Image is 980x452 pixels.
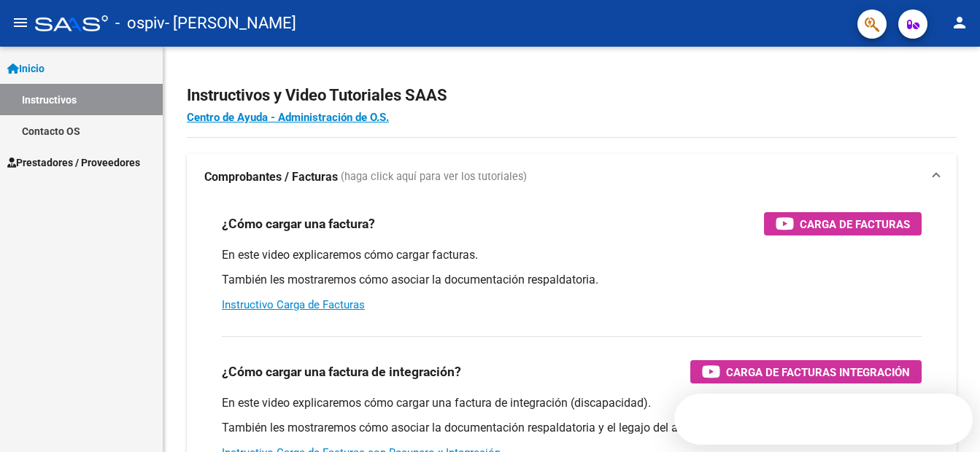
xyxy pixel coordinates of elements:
[115,7,165,39] span: - ospiv
[187,111,389,124] a: Centro de Ayuda - Administración de O.S.
[951,14,968,31] mat-icon: person
[204,169,338,185] strong: Comprobantes / Facturas
[187,82,957,109] h2: Instructivos y Video Tutoriales SAAS
[7,61,45,77] span: Inicio
[7,155,140,171] span: Prestadores / Proveedores
[12,14,29,31] mat-icon: menu
[341,169,527,185] span: (haga click aquí para ver los tutoriales)
[222,272,922,288] p: También les mostraremos cómo asociar la documentación respaldatoria.
[222,395,922,411] p: En este video explicaremos cómo cargar una factura de integración (discapacidad).
[165,7,296,39] span: - [PERSON_NAME]
[222,247,922,263] p: En este video explicaremos cómo cargar facturas.
[690,360,922,383] button: Carga de Facturas Integración
[800,215,910,233] span: Carga de Facturas
[187,154,957,200] mat-expansion-panel-header: Comprobantes / Facturas (haga click aquí para ver los tutoriales)
[764,212,922,235] button: Carga de Facturas
[222,298,365,311] a: Instructivo Carga de Facturas
[726,363,910,381] span: Carga de Facturas Integración
[222,362,461,382] h3: ¿Cómo cargar una factura de integración?
[674,394,973,445] iframe: Intercom live chat discovery launcher
[930,402,965,437] iframe: Intercom live chat
[222,214,375,234] h3: ¿Cómo cargar una factura?
[222,420,922,436] p: También les mostraremos cómo asociar la documentación respaldatoria y el legajo del afiliado.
